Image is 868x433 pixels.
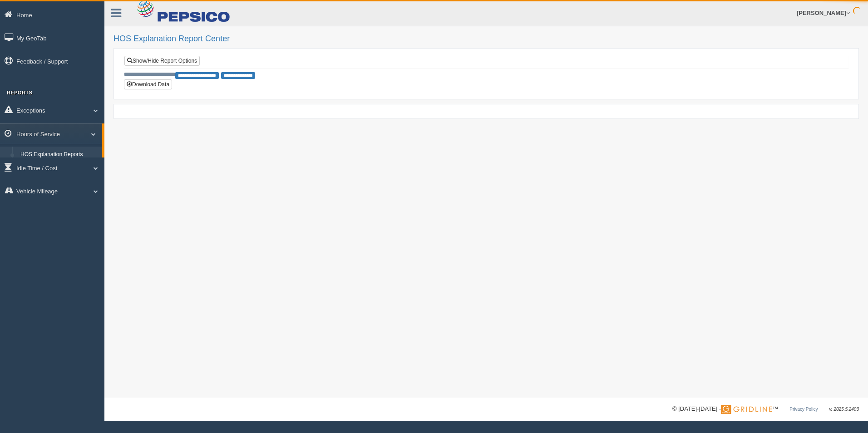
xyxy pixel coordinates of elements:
[721,405,772,414] img: Gridline
[829,407,859,412] span: v. 2025.5.2403
[113,34,859,44] h2: HOS Explanation Report Center
[16,147,102,163] a: HOS Explanation Reports
[672,404,859,414] div: © [DATE]-[DATE] - ™
[789,407,818,412] a: Privacy Policy
[124,79,172,89] button: Download Data
[124,56,200,66] a: Show/Hide Report Options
